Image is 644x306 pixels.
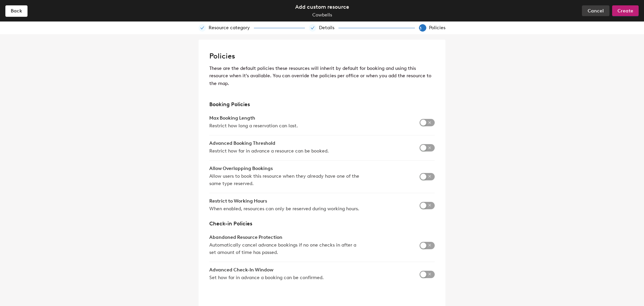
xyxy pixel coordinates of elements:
div: Cowbells [312,11,332,19]
button: Back [5,5,28,16]
span: Cancel [588,8,604,14]
button: Cancel [582,5,609,16]
h1: Restrict to Working Hours [209,199,359,204]
button: Create [612,5,639,16]
div: Policies [429,24,445,32]
h1: Allow Overlapping Bookings [209,166,360,171]
h1: Max Booking Length [209,116,298,121]
span: Restrict how far in advance a resource can be booked. [209,147,329,155]
span: Create [618,8,633,14]
div: Resource category [209,24,254,32]
h1: Check-in Policies [209,221,435,227]
span: 3 [419,26,427,31]
h1: Booking Policies [209,101,435,107]
span: Back [11,8,22,14]
span: check [311,26,315,30]
p: These are the default policies these resources will inherit by default for booking and using this... [209,65,435,87]
h1: Advanced Check-In Window [209,267,324,273]
div: Details [319,24,338,32]
span: check [200,26,204,30]
span: Automatically cancel advance bookings if no one checks in after a set amount of time has passed. [209,242,360,256]
span: When enabled, resources can only be reserved during working hours. [209,205,359,213]
h1: Abandoned Resource Protection [209,235,360,240]
span: Restrict how long a reservation can last. [209,122,298,130]
h2: Policies [209,50,435,62]
div: Add custom resource [295,3,349,11]
span: Set how far in advance a booking can be confirmed. [209,274,324,281]
h1: Advanced Booking Threshold [209,141,329,146]
span: Allow users to book this resource when they already have one of the same type reserved. [209,173,360,187]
